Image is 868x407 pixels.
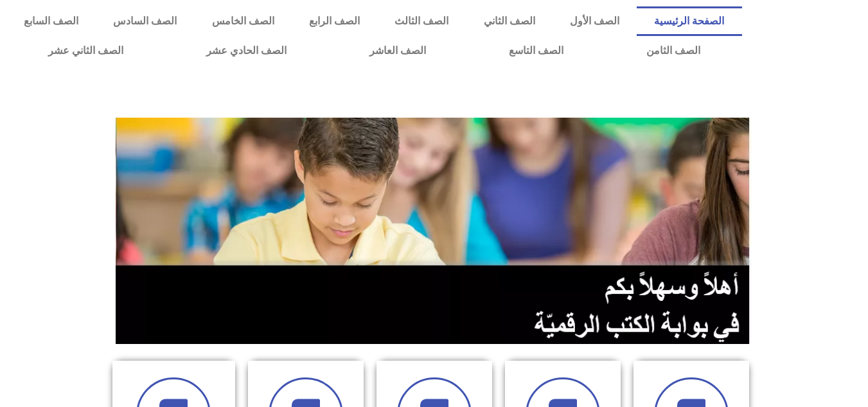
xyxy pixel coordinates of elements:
[466,6,553,36] a: الصف الثاني
[328,36,467,66] a: الصف العاشر
[467,36,605,66] a: الصف التاسع
[164,36,328,66] a: الصف الحادي عشر
[553,6,637,36] a: الصف الأول
[377,6,466,36] a: الصف الثالث
[605,36,741,66] a: الصف الثامن
[6,36,164,66] a: الصف الثاني عشر
[6,6,96,36] a: الصف السابع
[637,6,741,36] a: الصفحة الرئيسية
[96,6,194,36] a: الصف السادس
[195,6,292,36] a: الصف الخامس
[292,6,377,36] a: الصف الرابع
